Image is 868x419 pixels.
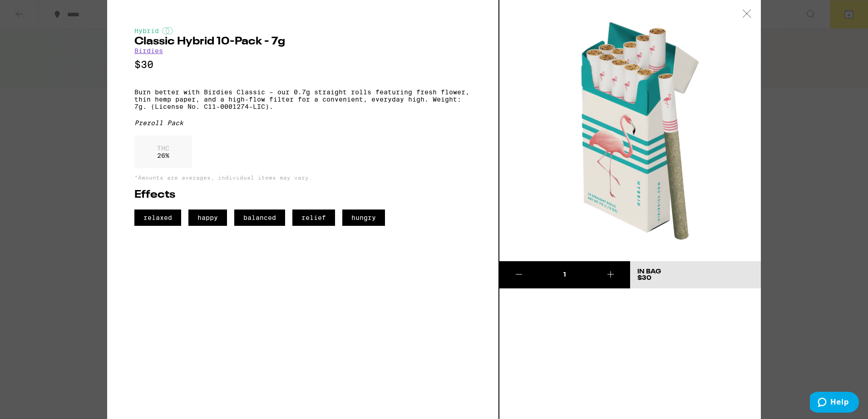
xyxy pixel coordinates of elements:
span: hungry [342,209,385,226]
a: Birdies [134,47,163,54]
span: relaxed [134,209,181,226]
p: *Amounts are averages, individual items may vary. [134,175,471,180]
p: THC [157,145,169,152]
span: relief [292,209,335,226]
p: $30 [134,59,471,70]
span: happy [188,209,227,226]
span: $30 [637,275,651,281]
div: 26 % [134,136,192,168]
div: Hybrid [134,27,471,34]
h2: Effects [134,190,471,200]
div: 1 [538,270,591,279]
span: balanced [234,209,285,226]
iframe: Opens a widget where you can find more information [810,392,859,414]
p: Burn better with Birdies Classic – our 0.7g straight rolls featuring fresh flower, thin hemp pape... [134,88,471,110]
div: Preroll Pack [134,119,471,127]
img: hybridColor.svg [162,27,173,34]
h2: Classic Hybrid 10-Pack - 7g [134,36,471,47]
button: In Bag$30 [630,261,761,288]
div: In Bag [637,268,661,275]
